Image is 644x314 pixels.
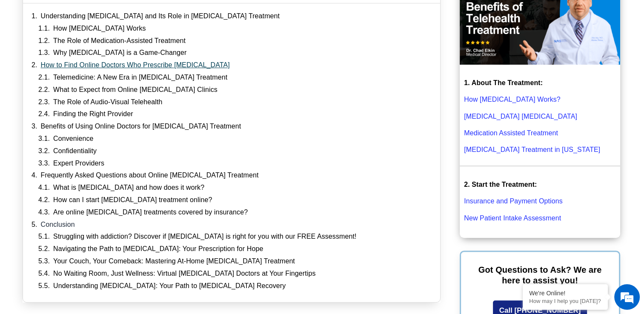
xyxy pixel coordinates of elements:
[41,122,241,131] a: Benefits of Using Online Doctors for [MEDICAL_DATA] Treatment
[464,197,562,205] a: Insurance and Payment Options
[53,49,186,57] a: Why [MEDICAL_DATA] is a Game-Changer
[53,282,286,291] a: Understanding [MEDICAL_DATA]: Your Path to [MEDICAL_DATA] Recovery
[464,79,543,86] strong: 1. About The Treatment:
[4,217,162,247] textarea: Type your message and hit 'Enter'
[464,113,577,120] a: [MEDICAL_DATA] [MEDICAL_DATA]
[41,171,259,180] a: Frequently Asked Questions about Online [MEDICAL_DATA] Treatment
[53,134,94,143] a: Convenience
[464,146,600,153] a: [MEDICAL_DATA] Treatment in [US_STATE]
[464,129,558,137] a: Medication Assisted Treatment
[464,181,537,188] strong: 2. Start the Treatment:
[53,208,248,217] a: Are online [MEDICAL_DATA] treatments covered by insurance?
[41,220,75,229] a: Conclusion
[49,100,117,186] span: We're online!
[57,45,156,56] div: Chat with us now
[53,73,227,82] a: Telemedicine: A New Era in [MEDICAL_DATA] Treatment
[53,196,212,205] a: How can I start [MEDICAL_DATA] treatment online?
[464,96,561,103] a: How [MEDICAL_DATA] Works?
[53,86,218,94] a: What to Expect from Online [MEDICAL_DATA] Clinics
[53,183,204,192] a: What is [MEDICAL_DATA] and how does it work?
[474,265,606,286] p: Got Questions to Ask? We are here to assist you!
[53,147,97,156] a: Confidentiality
[529,298,601,304] p: How may I help you today?
[464,214,561,222] a: New Patient Intake Assessment
[53,98,162,107] a: The Role of Audio-Visual Telehealth
[53,257,295,266] a: Your Couch, Your Comeback: Mastering At-Home [MEDICAL_DATA] Treatment
[53,245,263,254] a: Navigating the Path to [MEDICAL_DATA]: Your Prescription for Hope
[53,37,186,46] a: The Role of Medication-Assisted Treatment
[53,269,315,278] a: No Waiting Room, Just Wellness: Virtual [MEDICAL_DATA] Doctors at Your Fingertips
[499,307,581,314] span: Call [PHONE_NUMBER]
[53,232,356,241] a: Struggling with addiction? Discover if [MEDICAL_DATA] is right for you with our FREE Assessment!
[9,44,22,57] div: Navigation go back
[53,24,146,33] a: How [MEDICAL_DATA] Works
[529,290,601,297] div: We're Online!
[41,12,280,21] a: Understanding [MEDICAL_DATA] and Its Role in [MEDICAL_DATA] Treatment
[53,110,133,119] a: Finding the Right Provider
[41,61,230,70] a: How to Find Online Doctors Who Prescribe [MEDICAL_DATA]
[140,4,160,25] div: Minimize live chat window
[53,159,104,168] a: Expert Providers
